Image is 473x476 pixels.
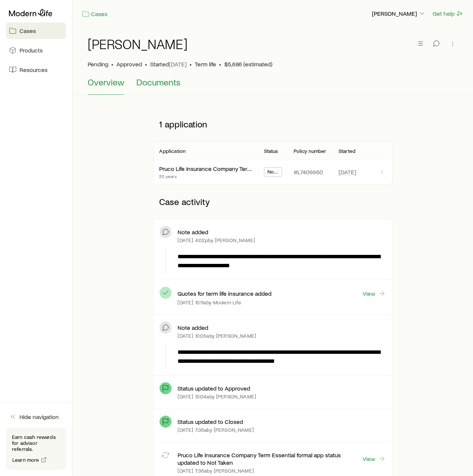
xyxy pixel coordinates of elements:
[12,434,60,452] p: Earn cash rewards for advisor referrals.
[88,60,108,68] p: Pending
[178,451,362,466] p: Pruco Life Insurance Company Term Essential formal app status updated to Not Taken
[19,66,48,73] span: Resources
[6,42,66,58] a: Products
[12,457,39,463] span: Learn more
[116,60,142,68] span: Approved
[111,60,113,68] span: •
[159,148,185,154] p: Application
[145,60,147,68] span: •
[159,165,277,172] a: Pruco Life Insurance Company Term Essential
[362,455,386,463] a: View
[267,169,279,177] span: Not Taken
[219,60,221,68] span: •
[178,385,250,392] p: Status updated to Approved
[178,394,256,400] p: [DATE] 10:04a by [PERSON_NAME]
[88,36,188,51] h1: [PERSON_NAME]
[178,237,255,243] p: [DATE] 4:02p by [PERSON_NAME]
[153,190,392,213] p: Case activity
[150,60,187,68] p: Started
[6,428,66,470] div: Earn cash rewards for advisor referrals.Learn more
[178,427,254,433] p: [DATE] 7:36a by [PERSON_NAME]
[178,228,208,236] p: Note added
[372,9,426,18] button: [PERSON_NAME]
[372,10,426,17] p: [PERSON_NAME]
[159,165,252,173] div: Pruco Life Insurance Company Term Essential
[159,173,252,179] p: 20 years
[169,60,187,68] span: [DATE]
[339,148,355,154] p: Started
[178,468,254,474] p: [DATE] 7:36a by [PERSON_NAME]
[19,27,36,34] span: Cases
[136,77,181,87] span: Documents
[6,409,66,425] button: Hide navigation
[88,77,124,87] span: Overview
[264,148,278,154] p: Status
[195,60,216,68] span: Term life
[6,61,66,78] a: Resources
[294,148,326,154] p: Policy number
[339,168,356,176] span: [DATE]
[153,113,392,135] p: 1 application
[294,168,323,176] p: #L7409950
[19,46,43,54] span: Products
[432,9,464,18] button: Get help
[178,418,243,425] p: Status updated to Closed
[178,333,256,339] p: [DATE] 10:05a by [PERSON_NAME]
[224,60,272,68] span: $5,686 (estimated)
[178,290,272,297] p: Quotes for term life insurance added
[362,289,386,298] a: View
[178,299,241,305] p: [DATE] 10:11a by Modern Life
[6,22,66,39] a: Cases
[82,10,108,18] a: Cases
[88,77,458,95] div: Case details tabs
[189,60,192,68] span: •
[178,324,208,331] p: Note added
[19,413,59,421] span: Hide navigation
